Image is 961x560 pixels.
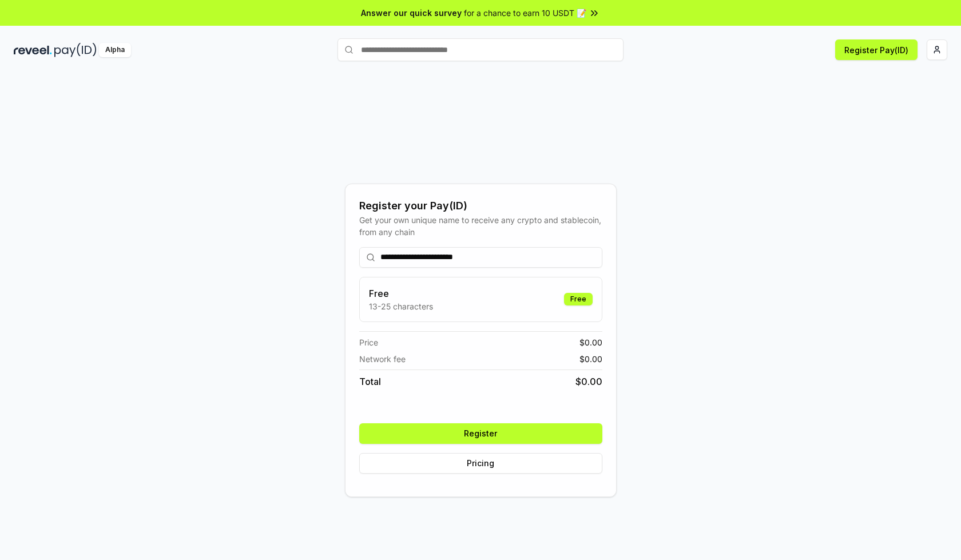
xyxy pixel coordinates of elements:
span: $ 0.00 [579,336,602,348]
span: Total [359,375,381,388]
span: for a chance to earn 10 USDT 📝 [464,7,586,19]
img: pay_id [54,43,97,57]
span: Price [359,336,378,348]
span: $ 0.00 [579,353,602,365]
div: Get your own unique name to receive any crypto and stablecoin, from any chain [359,214,602,238]
div: Alpha [99,43,131,57]
div: Register your Pay(ID) [359,198,602,214]
div: Free [564,293,593,305]
span: $ 0.00 [575,375,602,388]
h3: Free [369,287,433,300]
button: Register [359,423,602,444]
p: 13-25 characters [369,300,433,312]
span: Network fee [359,353,406,365]
button: Register Pay(ID) [835,39,918,60]
button: Pricing [359,453,602,474]
span: Answer our quick survey [361,7,462,19]
img: reveel_dark [14,43,52,57]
